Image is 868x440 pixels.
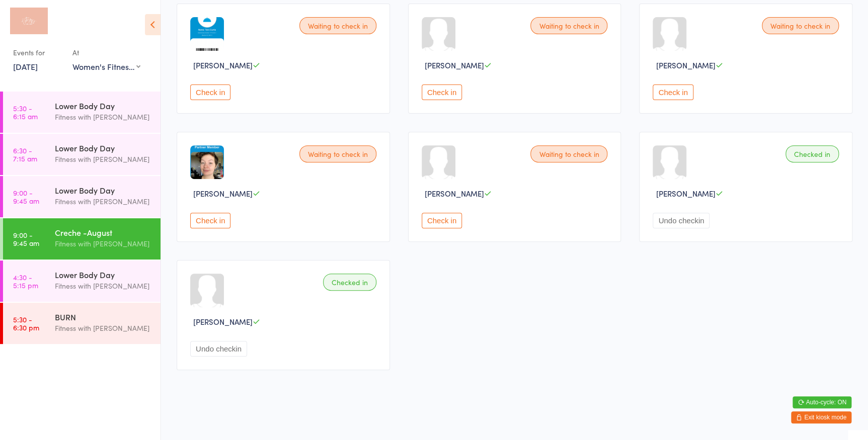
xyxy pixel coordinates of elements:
[193,316,253,327] span: [PERSON_NAME]
[762,17,839,34] div: Waiting to check in
[10,8,48,34] img: Fitness with Zoe
[55,153,152,165] div: Fitness with [PERSON_NAME]
[55,100,152,111] div: Lower Body Day
[656,188,715,199] span: [PERSON_NAME]
[530,145,607,162] div: Waiting to check in
[55,142,152,153] div: Lower Body Day
[13,315,39,331] time: 5:30 - 6:30 pm
[72,44,140,61] div: At
[422,213,462,228] button: Check in
[3,303,161,344] a: 5:30 -6:30 pmBURNFitness with [PERSON_NAME]
[323,274,376,291] div: Checked in
[3,176,161,217] a: 9:00 -9:45 amLower Body DayFitness with [PERSON_NAME]
[55,311,152,322] div: BURN
[190,17,224,51] img: image1747278123.png
[425,188,484,199] span: [PERSON_NAME]
[55,111,152,123] div: Fitness with [PERSON_NAME]
[190,341,247,357] button: Undo checkin
[530,17,607,34] div: Waiting to check in
[55,185,152,196] div: Lower Body Day
[13,231,39,247] time: 9:00 - 9:45 am
[422,84,462,100] button: Check in
[55,196,152,207] div: Fitness with [PERSON_NAME]
[190,145,224,179] img: image1728004934.png
[3,134,161,175] a: 6:30 -7:15 amLower Body DayFitness with [PERSON_NAME]
[653,213,709,228] button: Undo checkin
[72,61,140,72] div: Women's Fitness Studio- [STREET_ADDRESS]
[55,280,152,292] div: Fitness with [PERSON_NAME]
[193,60,253,70] span: [PERSON_NAME]
[299,145,376,162] div: Waiting to check in
[3,260,161,302] a: 4:30 -5:15 pmLower Body DayFitness with [PERSON_NAME]
[3,92,161,133] a: 5:30 -6:15 amLower Body DayFitness with [PERSON_NAME]
[299,17,376,34] div: Waiting to check in
[791,411,851,423] button: Exit kiosk mode
[193,188,253,199] span: [PERSON_NAME]
[653,84,693,100] button: Check in
[785,145,839,162] div: Checked in
[55,269,152,280] div: Lower Body Day
[656,60,715,70] span: [PERSON_NAME]
[190,213,230,228] button: Check in
[13,189,39,205] time: 9:00 - 9:45 am
[3,218,161,259] a: 9:00 -9:45 amCreche -AugustFitness with [PERSON_NAME]
[13,146,37,162] time: 6:30 - 7:15 am
[55,227,152,238] div: Creche -August
[13,44,62,61] div: Events for
[13,273,38,289] time: 4:30 - 5:15 pm
[793,396,851,408] button: Auto-cycle: ON
[13,104,38,120] time: 5:30 - 6:15 am
[55,238,152,249] div: Fitness with [PERSON_NAME]
[13,61,38,72] a: [DATE]
[55,322,152,334] div: Fitness with [PERSON_NAME]
[425,60,484,70] span: [PERSON_NAME]
[190,84,230,100] button: Check in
